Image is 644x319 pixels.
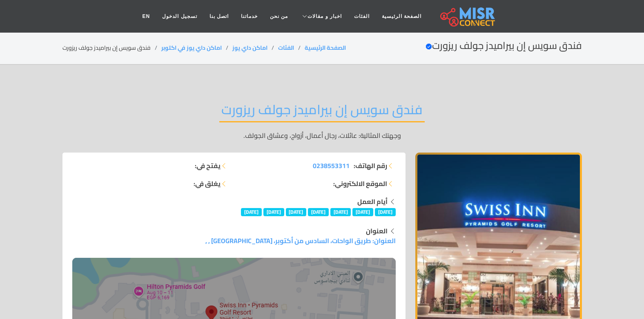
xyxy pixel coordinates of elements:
[195,161,221,171] strong: يفتح في:
[357,195,388,208] strong: أيام العمل
[62,44,161,52] li: فندق سويس إن بيراميدز جولف ريزورت
[313,161,350,171] a: 0238553311
[161,42,222,53] a: اماكن داي يوز في اكتوبر
[440,6,495,27] img: main.misr_connect
[241,208,262,216] span: [DATE]
[366,225,388,237] strong: العنوان
[375,208,396,216] span: [DATE]
[62,131,582,140] p: وجهتك المثالية: عائلات، رجال أعمال، أزواج، وعشاق الجولف.
[348,9,376,24] a: الفئات
[232,42,267,53] a: اماكن داي يوز
[426,40,582,52] h2: فندق سويس إن بيراميدز جولف ريزورت
[235,9,264,24] a: خدماتنا
[313,159,350,172] span: 0238553311
[136,9,156,24] a: EN
[305,42,346,53] a: الصفحة الرئيسية
[376,9,428,24] a: الصفحة الرئيسية
[194,179,221,188] strong: يغلق في:
[219,102,425,122] h2: فندق سويس إن بيراميدز جولف ريزورت
[426,43,432,50] svg: Verified account
[333,179,387,188] strong: الموقع الالكتروني:
[263,208,284,216] span: [DATE]
[203,9,235,24] a: اتصل بنا
[352,208,373,216] span: [DATE]
[286,208,307,216] span: [DATE]
[330,208,351,216] span: [DATE]
[308,208,329,216] span: [DATE]
[156,9,203,24] a: تسجيل الدخول
[308,13,342,20] span: اخبار و مقالات
[278,42,294,53] a: الفئات
[264,9,294,24] a: من نحن
[354,161,387,171] strong: رقم الهاتف:
[294,9,348,24] a: اخبار و مقالات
